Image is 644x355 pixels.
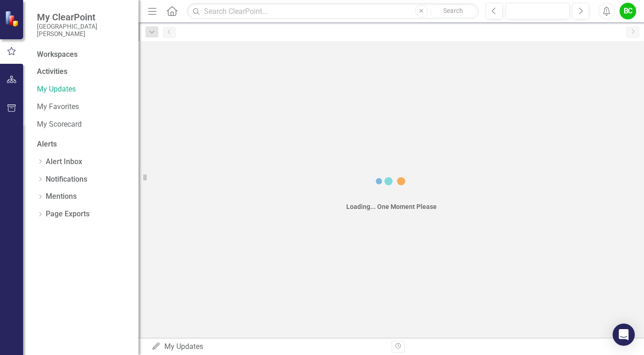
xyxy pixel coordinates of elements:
div: Alerts [37,139,129,150]
div: My Updates [151,342,385,352]
img: ClearPoint Strategy [5,11,21,27]
span: My ClearPoint [37,12,129,23]
a: Mentions [46,191,77,202]
input: Search ClearPoint... [187,3,478,19]
a: Page Exports [46,209,90,220]
button: Search [430,5,476,18]
a: Notifications [46,174,87,185]
div: Loading... One Moment Please [346,202,437,211]
div: Activities [37,67,129,77]
small: [GEOGRAPHIC_DATA][PERSON_NAME] [37,23,129,38]
a: Alert Inbox [46,157,82,167]
div: Open Intercom Messenger [613,324,635,346]
div: Workspaces [37,49,78,60]
a: My Updates [37,84,129,95]
a: My Scorecard [37,119,129,130]
a: My Favorites [37,102,129,112]
button: BC [620,3,636,19]
span: Search [443,7,463,14]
